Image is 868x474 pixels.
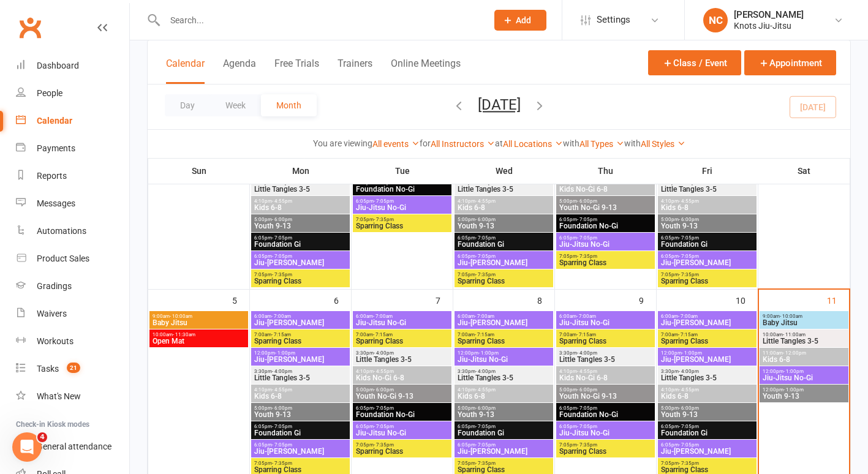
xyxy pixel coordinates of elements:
[559,319,652,326] span: Jiu-Jitsu No-Gi
[660,235,754,241] span: 6:05pm
[16,162,129,190] a: Reports
[453,158,555,184] th: Wed
[679,198,699,204] span: - 4:55pm
[576,332,596,337] span: - 7:15am
[232,290,249,310] div: 5
[495,138,503,148] strong: at
[170,314,192,319] span: - 10:00am
[762,314,846,319] span: 9:00am
[355,198,449,204] span: 6:05pm
[272,254,292,259] span: - 7:05pm
[457,198,551,204] span: 4:10pm
[457,217,551,222] span: 5:00pm
[271,332,291,337] span: - 7:15am
[374,442,394,448] span: - 7:35pm
[660,369,754,374] span: 3:30pm
[67,363,80,373] span: 21
[494,10,546,31] button: Add
[657,158,758,184] th: Fri
[639,290,656,310] div: 9
[457,405,551,411] span: 5:00pm
[254,332,347,337] span: 7:00am
[431,139,495,149] a: All Instructors
[16,135,129,162] a: Payments
[457,369,551,374] span: 3:30pm
[457,461,551,466] span: 7:05pm
[559,387,652,393] span: 5:00pm
[827,290,849,310] div: 11
[537,290,554,310] div: 8
[254,350,347,356] span: 12:00pm
[475,405,496,411] span: - 6:00pm
[679,369,699,374] span: - 4:00pm
[457,332,551,337] span: 7:00am
[37,281,72,291] div: Gradings
[660,411,754,418] span: Youth 9-13
[275,350,295,356] span: - 1:00pm
[457,204,551,211] span: Kids 6-8
[374,198,394,204] span: - 7:05pm
[254,272,347,277] span: 7:05pm
[744,50,836,75] button: Appointment
[37,309,67,318] div: Waivers
[254,217,347,222] span: 5:00pm
[457,448,551,455] span: Jiu-[PERSON_NAME]
[254,319,347,326] span: Jiu-[PERSON_NAME]
[271,314,291,319] span: - 7:00am
[457,393,551,400] span: Kids 6-8
[355,393,449,400] span: Youth No-Gi 9-13
[762,387,846,393] span: 12:00pm
[254,466,347,473] span: Sparring Class
[660,466,754,473] span: Sparring Class
[577,198,597,204] span: - 6:00pm
[475,424,496,429] span: - 7:05pm
[559,259,652,266] span: Sparring Class
[660,277,754,285] span: Sparring Class
[660,393,754,400] span: Kids 6-8
[16,190,129,217] a: Messages
[559,254,652,259] span: 7:05pm
[338,58,372,84] button: Trainers
[16,383,129,410] a: What's New
[16,107,129,135] a: Calendar
[660,374,754,382] span: Little Tangles 3-5
[678,314,698,319] span: - 7:00am
[254,241,347,248] span: Foundation Gi
[254,405,347,411] span: 5:00pm
[559,411,652,418] span: Foundation No-Gi
[559,241,652,248] span: Jiu-Jitsu No-Gi
[274,58,319,84] button: Free Trials
[762,332,846,337] span: 10:00am
[660,254,754,259] span: 6:05pm
[374,424,394,429] span: - 7:05pm
[272,405,292,411] span: - 6:00pm
[254,314,347,319] span: 6:00am
[457,277,551,285] span: Sparring Class
[355,374,449,382] span: Kids No-Gi 6-8
[559,204,652,211] span: Youth No-Gi 9-13
[475,387,496,393] span: - 4:55pm
[37,88,62,98] div: People
[475,254,496,259] span: - 7:05pm
[37,61,79,70] div: Dashboard
[355,411,449,418] span: Foundation No-Gi
[563,138,579,148] strong: with
[355,429,449,437] span: Jiu-Jitsu No-Gi
[355,442,449,448] span: 7:05pm
[254,259,347,266] span: Jiu-[PERSON_NAME]
[660,241,754,248] span: Foundation Gi
[391,58,461,84] button: Online Meetings
[762,369,846,374] span: 12:00pm
[660,222,754,230] span: Youth 9-13
[374,405,394,411] span: - 7:05pm
[660,332,754,337] span: 7:00am
[457,424,551,429] span: 6:05pm
[355,314,449,319] span: 6:00am
[559,429,652,437] span: Jiu-Jitsu No-Gi
[475,332,494,337] span: - 7:15am
[762,337,846,345] span: Little Tangles 3-5
[355,424,449,429] span: 6:05pm
[355,350,449,356] span: 3:30pm
[272,217,292,222] span: - 6:00pm
[161,12,478,29] input: Search...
